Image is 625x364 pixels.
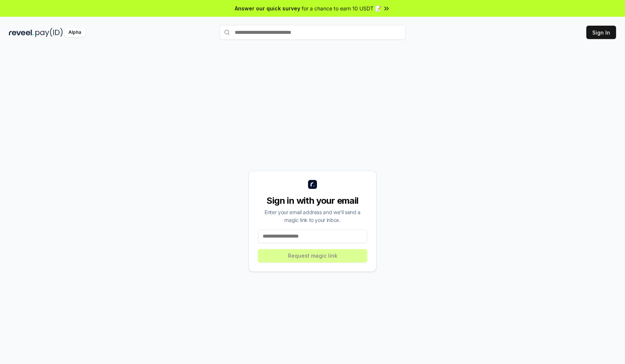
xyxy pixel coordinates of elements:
[258,195,367,207] div: Sign in with your email
[9,28,34,37] img: reveel_dark
[35,28,63,37] img: pay_id
[235,4,300,12] span: Answer our quick survey
[302,4,381,12] span: for a chance to earn 10 USDT 📝
[64,28,85,37] div: Alpha
[586,26,616,39] button: Sign In
[258,208,367,224] div: Enter your email address and we’ll send a magic link to your inbox.
[308,180,317,189] img: logo_small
